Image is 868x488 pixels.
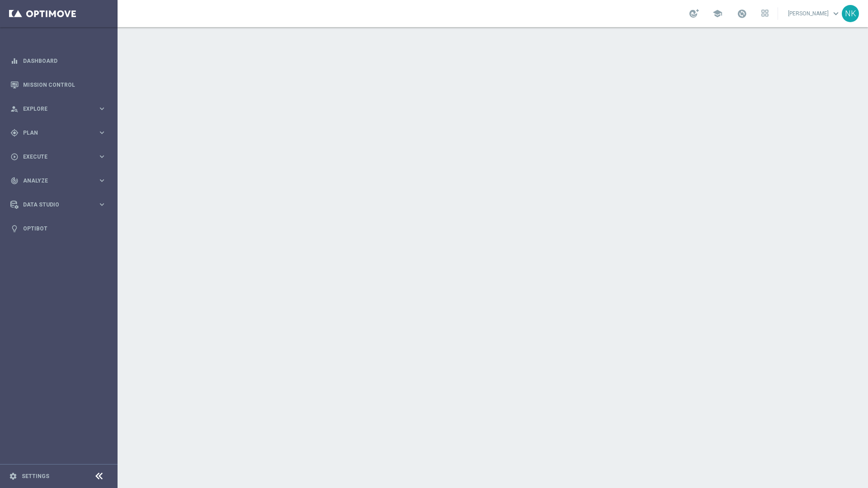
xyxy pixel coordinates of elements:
[10,225,19,233] i: lightbulb
[23,130,98,136] span: Plan
[10,177,107,184] button: track_changes Analyze keyboard_arrow_right
[10,177,98,185] div: Analyze
[10,201,107,208] button: Data Studio keyboard_arrow_right
[10,73,106,97] div: Mission Control
[10,177,19,185] i: track_changes
[787,7,842,20] a: [PERSON_NAME]keyboard_arrow_down
[10,201,98,209] div: Data Studio
[23,216,106,240] a: Optibot
[10,57,19,65] i: equalizer
[23,106,98,112] span: Explore
[98,128,106,137] i: keyboard_arrow_right
[23,154,98,160] span: Execute
[23,49,106,73] a: Dashboard
[10,225,107,232] button: lightbulb Optibot
[10,153,107,160] button: play_circle_outline Execute keyboard_arrow_right
[98,152,106,161] i: keyboard_arrow_right
[712,9,722,19] span: school
[10,129,98,137] div: Plan
[98,200,106,209] i: keyboard_arrow_right
[10,153,98,161] div: Execute
[842,5,859,22] div: NK
[10,57,107,65] button: equalizer Dashboard
[98,176,106,185] i: keyboard_arrow_right
[10,216,106,240] div: Optibot
[10,81,107,89] button: Mission Control
[98,104,106,113] i: keyboard_arrow_right
[23,73,106,97] a: Mission Control
[10,129,107,136] button: gps_fixed Plan keyboard_arrow_right
[10,49,106,73] div: Dashboard
[9,472,17,480] i: settings
[23,202,98,207] span: Data Studio
[10,105,98,113] div: Explore
[10,153,19,161] i: play_circle_outline
[10,105,107,113] button: person_search Explore keyboard_arrow_right
[10,105,19,113] i: person_search
[22,474,49,479] a: Settings
[23,178,98,183] span: Analyze
[10,129,19,137] i: gps_fixed
[831,9,841,19] span: keyboard_arrow_down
